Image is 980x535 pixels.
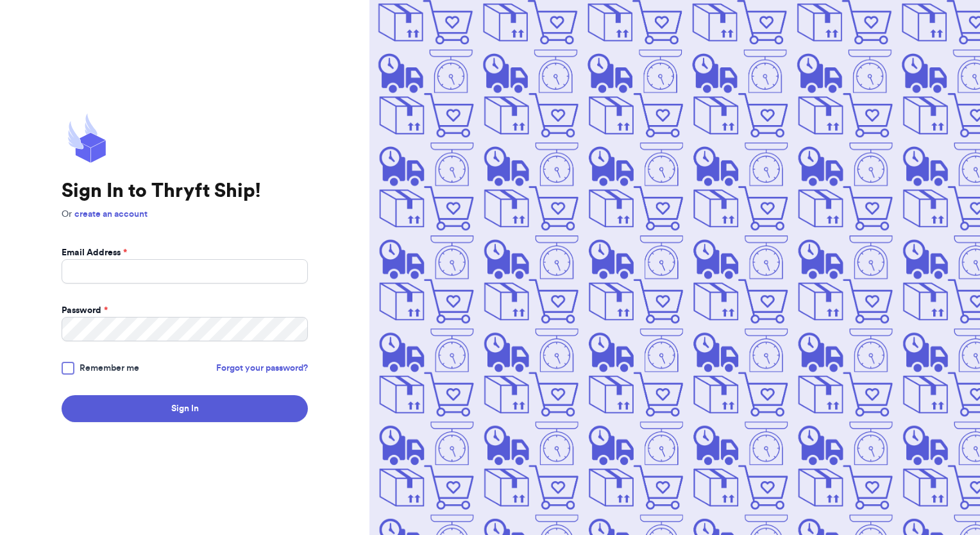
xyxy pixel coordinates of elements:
span: Remember me [80,362,139,375]
a: Forgot your password? [216,362,308,375]
label: Email Address [62,246,127,259]
button: Sign In [62,395,308,422]
p: Or [62,208,308,221]
label: Password [62,304,108,317]
h1: Sign In to Thryft Ship! [62,180,308,203]
a: create an account [74,210,148,219]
